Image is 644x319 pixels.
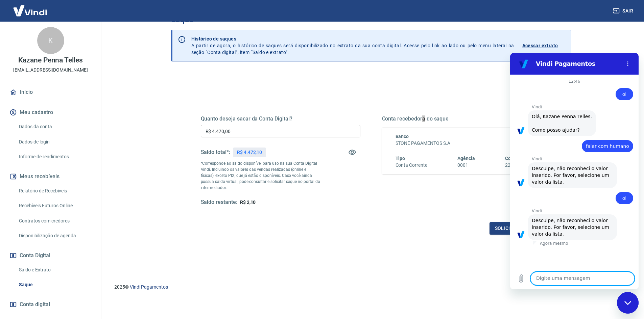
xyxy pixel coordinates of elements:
[18,57,83,64] p: Kazane Penna Telles
[382,115,542,122] h5: Conta recebedora do saque
[8,0,52,21] img: Vindi
[16,263,93,277] a: Saldo e Extrato
[201,160,320,191] p: *Corresponde ao saldo disponível para uso na sua Conta Digital Vindi. Incluindo os valores das ve...
[114,284,628,291] p: 2025 ©
[16,229,93,243] a: Disponibilização de agenda
[240,200,256,205] span: R$ 2,10
[505,156,518,161] span: Conta
[8,85,93,100] a: Início
[8,297,93,312] a: Conta digital
[457,156,475,161] span: Agência
[457,162,475,169] h6: 0001
[16,150,93,164] a: Informe de rendimentos
[510,53,639,289] iframe: Janela de mensagens
[8,105,93,120] button: Meu cadastro
[617,292,639,314] iframe: Botão para abrir a janela de mensagens, conversa em andamento
[130,284,168,290] a: Vindi Pagamentos
[522,42,558,49] p: Acessar extrato
[396,134,409,139] span: Banco
[191,35,514,56] p: A partir de agora, o histórico de saques será disponibilizado no extrato da sua conta digital. Ac...
[237,149,262,156] p: R$ 4.472,10
[8,248,93,263] button: Conta Digital
[16,199,93,213] a: Recebíveis Futuros Online
[396,162,427,169] h6: Conta Corrente
[201,115,360,122] h5: Quanto deseja sacar da Conta Digital?
[191,35,514,42] p: Histórico de saques
[505,162,528,169] h6: 2227366-8
[13,67,88,74] p: [EMAIL_ADDRESS][DOMAIN_NAME]
[490,222,542,235] button: Solicitar saque
[396,140,528,147] h6: STONE PAGAMENTOS S.A
[37,27,64,54] div: K
[16,135,93,149] a: Dados de login
[8,169,93,184] button: Meus recebíveis
[201,149,230,156] h5: Saldo total*:
[201,199,237,206] h5: Saldo restante:
[16,120,93,134] a: Dados da conta
[16,278,93,292] a: Saque
[20,300,50,309] span: Conta digital
[522,35,566,56] a: Acessar extrato
[16,184,93,198] a: Relatório de Recebíveis
[612,5,636,17] button: Sair
[396,156,405,161] span: Tipo
[16,214,93,228] a: Contratos com credores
